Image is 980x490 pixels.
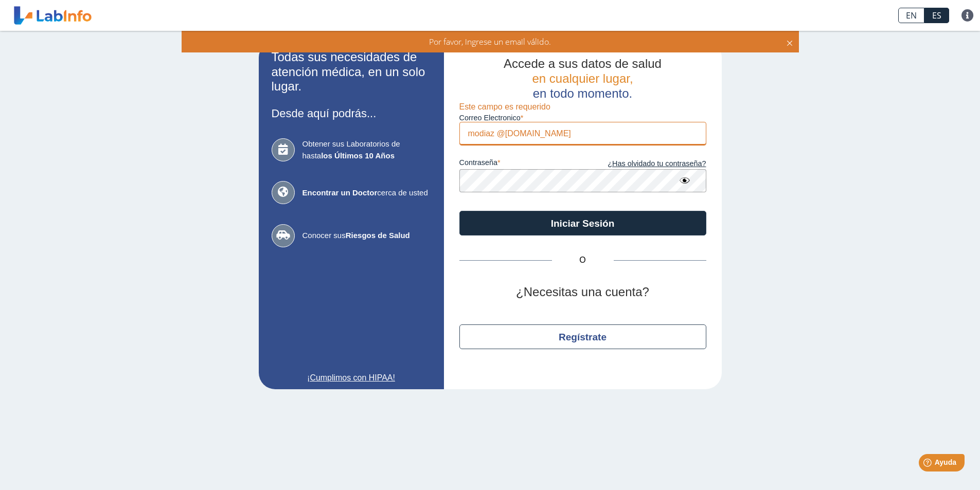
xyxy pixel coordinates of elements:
h2: ¿Necesitas una cuenta? [459,285,706,300]
span: Este campo es requerido [459,102,550,111]
button: Regístrate [459,324,706,349]
span: en todo momento. [533,86,632,100]
span: en cualquier lugar, [532,71,633,85]
h3: Desde aquí podrás... [272,107,431,120]
span: Accede a sus datos de salud [504,57,662,70]
a: EN [898,8,924,23]
span: Por favor, ingrese un email válido. [429,36,551,47]
label: Correo Electronico [459,114,706,122]
iframe: Help widget launcher [888,450,969,479]
a: ¡Cumplimos con HIPAA! [272,372,431,384]
a: ES [924,8,949,23]
b: Riesgos de Salud [346,231,410,240]
a: ¿Has olvidado tu contraseña? [583,158,706,170]
b: Encontrar un Doctor [302,188,378,197]
span: O [552,254,614,266]
h2: Todas sus necesidades de atención médica, en un solo lugar. [272,50,431,94]
span: Conocer sus [302,230,431,242]
button: Iniciar Sesión [459,211,706,235]
span: Obtener sus Laboratorios de hasta [302,138,431,161]
span: cerca de usted [302,187,431,199]
label: contraseña [459,158,583,170]
b: los Últimos 10 Años [321,151,395,160]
